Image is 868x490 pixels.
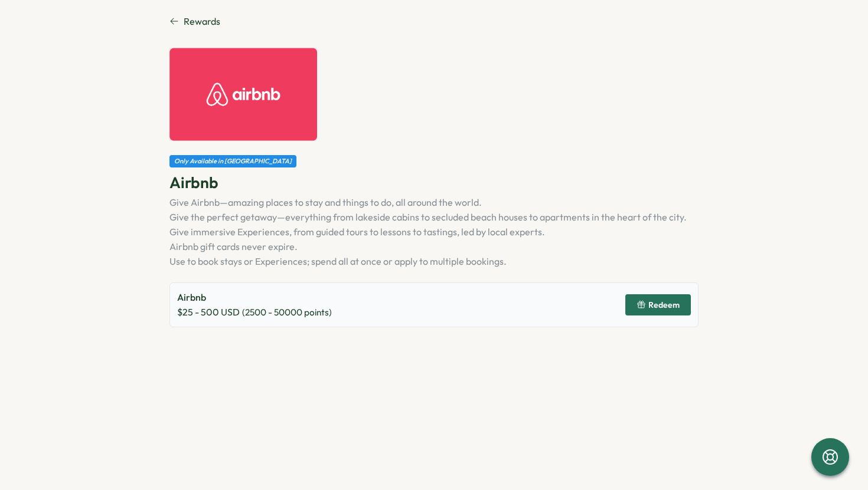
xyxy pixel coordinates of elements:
p: Airbnb [177,290,332,305]
p: Give the perfect getaway—everything from lakeside cabins to secluded beach houses to apartments i... [169,210,699,225]
p: Use to book stays or Experiences; spend all at once or apply to multiple bookings. [169,254,699,269]
button: Redeem [625,294,691,315]
p: Airbnb gift cards never expire. [169,239,699,254]
div: Only Available in [GEOGRAPHIC_DATA] [169,155,296,167]
span: ( 2500 - 50000 points) [242,306,332,319]
a: Rewards [169,14,699,29]
p: Give immersive Experiences, from guided tours to lessons to tastings, led by local experts. [169,225,699,239]
span: $ 25 - 500 USD [177,305,240,320]
span: Redeem [648,301,680,309]
span: Rewards [184,14,220,29]
img: Airbnb [169,48,317,141]
p: Airbnb [169,172,699,193]
p: Give Airbnb—amazing places to stay and things to do, all around the world. [169,195,699,210]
